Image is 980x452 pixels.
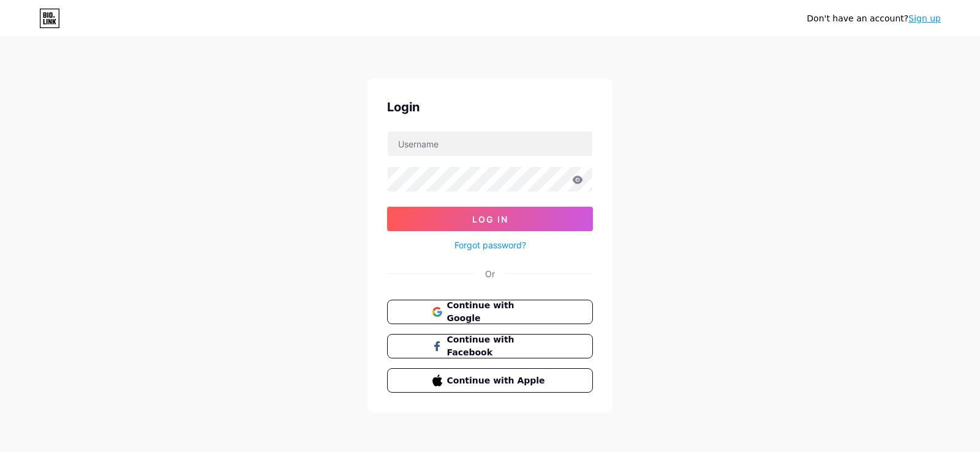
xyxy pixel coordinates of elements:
span: Continue with Facebook [447,333,548,359]
button: Continue with Facebook [387,334,593,358]
a: Forgot password? [454,239,526,251]
button: Continue with Google [387,300,593,324]
div: Don't have an account? [807,12,941,25]
div: Login [387,98,593,116]
button: Continue with Apple [387,368,593,393]
span: Continue with Google [447,299,548,325]
button: Log In [387,207,593,231]
a: Sign up [908,13,941,23]
span: Continue with Apple [447,374,548,387]
input: Username [388,132,592,156]
div: Or [485,267,495,280]
span: Log In [472,214,508,224]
